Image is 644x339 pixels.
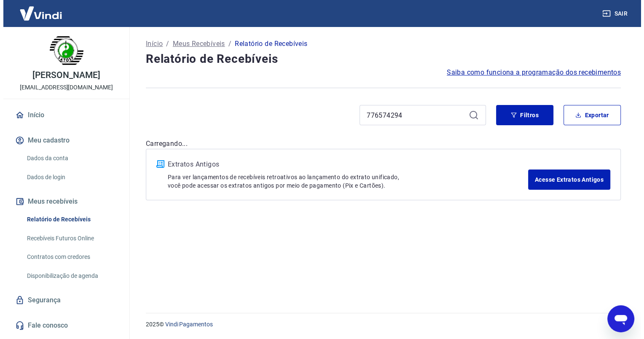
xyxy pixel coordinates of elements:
[604,305,631,332] iframe: Botão para abrir a janela de mensagens
[20,211,116,228] a: Relatório de Recebíveis
[142,39,159,49] a: Início
[443,67,617,78] a: Saiba como funciona a programação dos recebimentos
[162,321,209,328] a: Vindi Pagamentos
[10,291,116,309] a: Segurança
[142,139,617,149] p: Carregando...
[10,192,116,211] button: Meus recebíveis
[10,131,116,150] button: Meu cadastro
[142,51,617,67] h4: Relatório de Recebíveis
[10,106,116,124] a: Início
[525,169,607,190] a: Acesse Extratos Antigos
[493,105,550,125] button: Filtros
[225,39,228,49] p: /
[169,39,222,49] a: Meus Recebíveis
[10,0,65,26] img: Vindi
[163,39,166,49] p: /
[20,267,116,285] a: Disponibilização de agenda
[20,248,116,266] a: Contratos com credores
[16,83,110,92] p: [EMAIL_ADDRESS][DOMAIN_NAME]
[231,39,304,49] p: Relatório de Recebíveis
[363,109,462,121] input: Busque pelo número do pedido
[20,230,116,247] a: Recebíveis Futuros Online
[597,6,628,22] button: Sair
[20,150,116,167] a: Dados da conta
[46,34,80,67] img: 05f77479-e145-444d-9b3c-0aaf0a3ab483.jpeg
[29,71,97,80] p: [PERSON_NAME]
[10,316,116,335] a: Fale conosco
[164,173,525,190] p: Para ver lançamentos de recebíveis retroativos ao lançamento do extrato unificado, você pode aces...
[20,169,116,186] a: Dados de login
[560,105,617,125] button: Exportar
[153,160,161,168] img: ícone
[164,159,525,169] p: Extratos Antigos
[142,320,617,329] p: 2025 ©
